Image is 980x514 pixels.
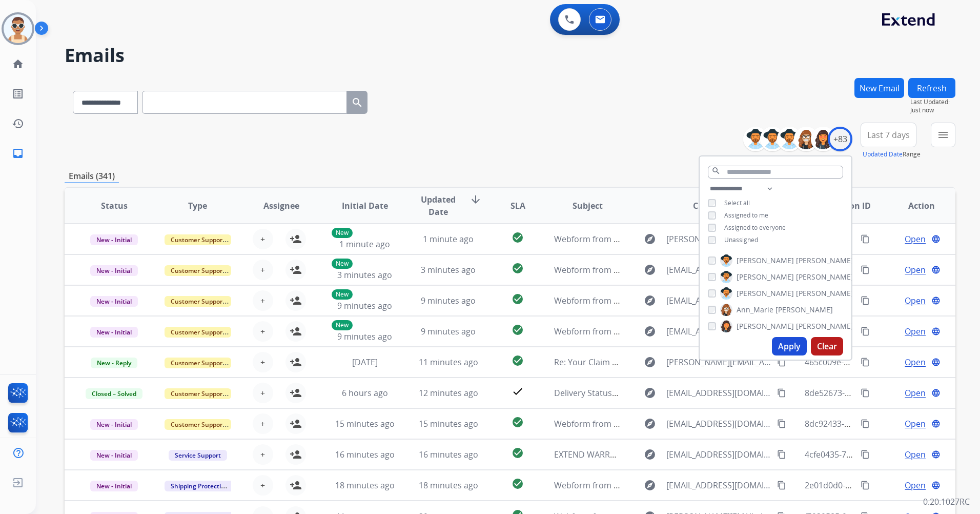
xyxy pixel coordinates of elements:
mat-icon: content_copy [861,419,870,428]
mat-icon: content_copy [861,388,870,398]
button: + [253,413,273,434]
span: Assigned to me [724,211,768,220]
mat-icon: person_add [290,418,302,430]
span: Updated Date [415,193,461,218]
span: + [260,294,265,307]
mat-icon: history [12,117,24,130]
span: Assigned to everyone [724,223,786,232]
span: New - Initial [90,265,138,276]
span: [PERSON_NAME] [737,255,794,266]
span: New - Initial [90,296,138,307]
span: 12 minutes ago [419,387,478,399]
div: +83 [828,127,852,151]
span: 9 minutes ago [337,300,392,311]
span: 8de52673-7879-43eb-92fe-103cf7839d64 [805,387,959,399]
mat-icon: language [931,388,941,398]
mat-icon: person_add [290,479,302,491]
span: [PERSON_NAME] [737,288,794,299]
span: 11 minutes ago [419,357,478,368]
span: Last 7 days [867,133,910,137]
mat-icon: check_circle [512,262,524,274]
mat-icon: person_add [290,356,302,368]
span: 18 minutes ago [419,480,478,491]
mat-icon: check_circle [512,416,524,428]
span: 15 minutes ago [419,418,478,429]
p: New [332,259,353,269]
span: + [260,325,265,338]
span: Customer Support [165,265,231,276]
mat-icon: explore [644,418,656,430]
span: [PERSON_NAME] [737,272,794,282]
span: Webform from [PERSON_NAME][EMAIL_ADDRESS][DOMAIN_NAME] on [DATE] [554,233,850,245]
span: Open [905,448,926,461]
span: Service Support [169,450,227,461]
span: 16 minutes ago [419,449,478,460]
mat-icon: explore [644,448,656,461]
span: 3 minutes ago [421,264,476,275]
mat-icon: language [931,296,941,305]
span: Customer [693,200,733,212]
span: Webform from [EMAIL_ADDRESS][DOMAIN_NAME] on [DATE] [554,418,786,429]
span: 15 minutes ago [335,418,395,429]
mat-icon: content_copy [861,358,870,367]
mat-icon: person_add [290,264,302,276]
span: Webform from [EMAIL_ADDRESS][DOMAIN_NAME] on [DATE] [554,480,786,491]
span: Open [905,264,926,276]
span: New - Initial [90,234,138,245]
img: avatar [4,14,32,43]
span: Just now [910,106,955,114]
mat-icon: menu [937,129,949,141]
span: [PERSON_NAME] [796,255,853,266]
span: 9 minutes ago [421,326,476,337]
span: + [260,418,265,430]
span: Open [905,294,926,307]
span: Open [905,233,926,245]
button: Last 7 days [861,123,916,147]
span: Customer Support [165,358,231,368]
span: Closed – Solved [86,388,142,399]
span: New - Initial [90,450,138,461]
span: [PERSON_NAME] [775,305,833,315]
mat-icon: language [931,450,941,459]
span: + [260,233,265,245]
span: [EMAIL_ADDRESS][DOMAIN_NAME] [666,479,771,491]
span: [PERSON_NAME] [796,321,853,331]
button: + [253,475,273,496]
p: New [332,289,353,300]
span: + [260,387,265,399]
span: [PERSON_NAME] [796,288,853,299]
span: Last Updated: [910,98,955,106]
button: Clear [811,337,843,355]
span: Range [863,150,921,159]
mat-icon: list_alt [12,88,24,100]
span: 3 minutes ago [337,269,392,281]
mat-icon: language [931,265,941,274]
mat-icon: content_copy [777,388,786,398]
mat-icon: language [931,234,941,244]
mat-icon: content_copy [861,481,870,490]
span: Open [905,479,926,491]
mat-icon: content_copy [861,265,870,274]
button: New Email [854,78,904,98]
span: 9 minutes ago [337,331,392,342]
mat-icon: check [512,385,524,398]
mat-icon: content_copy [777,450,786,459]
mat-icon: content_copy [777,481,786,490]
span: Delivery Status Notification (Failure) [554,387,692,399]
span: [PERSON_NAME][EMAIL_ADDRESS][DOMAIN_NAME] [666,233,771,245]
mat-icon: explore [644,264,656,276]
p: Emails (341) [65,170,119,183]
span: + [260,356,265,368]
button: Updated Date [863,150,903,159]
span: + [260,448,265,461]
span: Status [101,200,128,212]
mat-icon: content_copy [777,419,786,428]
th: Action [872,188,955,224]
span: Open [905,387,926,399]
span: EXTEND WARRANTY DAILY REPORT [554,449,687,460]
span: 9 minutes ago [421,295,476,306]
span: New - Initial [90,481,138,491]
button: + [253,229,273,249]
span: Shipping Protection [165,481,235,491]
span: 18 minutes ago [335,480,395,491]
